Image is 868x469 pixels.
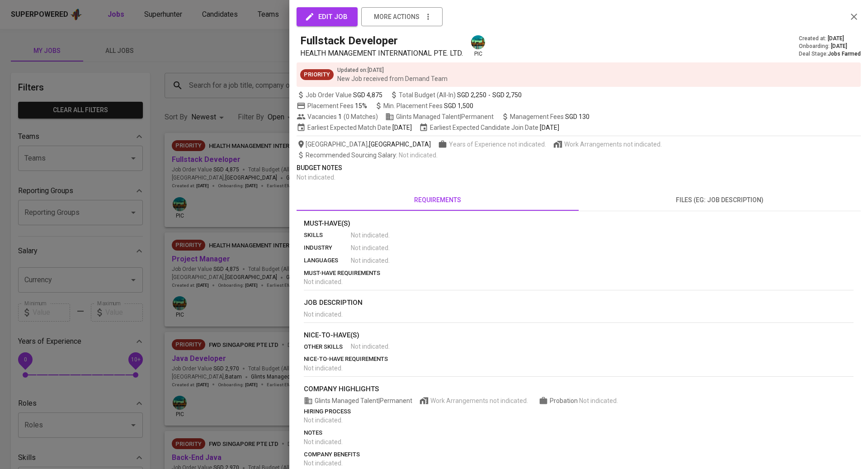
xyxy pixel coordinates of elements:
[430,396,528,405] span: Work Arrangements not indicated.
[337,74,448,83] p: New Job received from Demand Team
[304,355,854,364] p: nice-to-have requirements
[492,90,522,99] span: SGD 2,750
[304,243,351,252] p: industry
[374,11,420,23] span: more actions
[369,140,431,149] span: [GEOGRAPHIC_DATA]
[488,90,491,99] span: -
[355,102,367,109] span: 15%
[304,298,854,308] p: job description
[337,66,448,74] p: Updated on : [DATE]
[564,140,662,149] span: Work Arrangements not indicated.
[471,35,485,49] img: a5d44b89-0c59-4c54-99d0-a63b29d42bd3.jpg
[297,163,861,173] p: Budget Notes
[383,102,473,109] span: Min. Placement Fees
[540,123,559,132] span: [DATE]
[297,7,358,26] button: edit job
[304,384,854,394] p: company highlights
[353,90,382,99] span: SGD 4,875
[351,342,390,351] span: Not indicated .
[297,123,412,132] span: Earliest Expected Match Date
[300,49,463,57] span: HEALTH MANAGEMENT INTERNATIONAL PTE. LTD.
[304,231,351,240] p: skills
[351,256,390,265] span: Not indicated .
[799,50,861,58] div: Deal Stage :
[307,102,367,109] span: Placement Fees
[302,194,573,206] span: requirements
[307,11,348,23] span: edit job
[304,218,854,229] p: Must-Have(s)
[399,152,438,159] span: Not indicated .
[304,438,343,445] span: Not indicated .
[304,460,343,467] span: Not indicated .
[449,140,546,149] span: Years of Experience not indicated.
[828,51,861,57] span: Jobs Farmed
[304,428,854,437] p: notes
[351,231,390,240] span: Not indicated .
[799,35,861,43] div: Created at :
[304,311,343,318] span: Not indicated .
[510,113,590,120] span: Management Fees
[351,243,390,252] span: Not indicated .
[361,7,443,26] button: more actions
[304,342,351,351] p: other skills
[300,71,334,79] span: Priority
[304,396,412,405] span: Glints Managed Talent | Permanent
[297,90,382,99] span: Job Order Value
[828,35,844,43] span: [DATE]
[304,365,343,372] span: Not indicated .
[385,112,494,121] span: Glints Managed Talent | Permanent
[304,330,854,341] p: nice-to-have(s)
[304,417,343,424] span: Not indicated .
[390,90,522,99] span: Total Budget (All-In)
[304,256,351,265] p: languages
[579,397,618,404] span: Not indicated .
[297,112,378,121] span: Vacancies ( 0 Matches )
[304,278,343,285] span: Not indicated .
[419,123,559,132] span: Earliest Expected Candidate Join Date
[300,33,398,48] h5: Fullstack Developer
[304,450,854,459] p: company benefits
[550,397,579,404] span: Probation
[297,140,431,149] span: [GEOGRAPHIC_DATA] ,
[565,113,590,120] span: SGD 130
[337,112,342,121] span: 1
[297,174,335,181] span: Not indicated .
[831,43,847,50] span: [DATE]
[444,102,473,109] span: SGD 1,500
[457,90,486,99] span: SGD 2,250
[470,34,486,58] div: pic
[304,407,854,416] p: hiring process
[306,152,399,159] span: Recommended Sourcing Salary :
[799,43,861,50] div: Onboarding :
[392,123,412,132] span: [DATE]
[304,269,854,278] p: must-have requirements
[584,194,855,206] span: files (eg: job description)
